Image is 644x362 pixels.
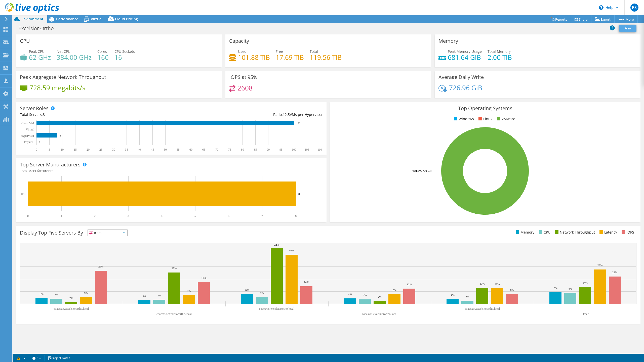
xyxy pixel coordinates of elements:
h3: IOPS at 95% [229,74,257,80]
text: 3% [466,295,469,298]
text: 70 [215,148,218,151]
text: 40% [289,249,294,252]
text: 95 [279,148,283,151]
text: 13% [480,282,485,285]
text: 50 [164,148,167,151]
h3: Server Roles [20,106,49,111]
h4: 2608 [237,85,253,91]
h3: Capacity [229,38,249,44]
h4: 62 GHz [29,55,51,60]
text: 110 [317,148,322,151]
a: Export [591,15,615,23]
text: HPE [20,192,25,196]
h4: 101.88 TiB [238,55,270,60]
svg: \n [599,5,603,10]
text: 25% [172,267,177,270]
text: 100 [292,148,296,151]
text: 90 [267,148,270,151]
text: 8 [295,214,297,218]
text: 1 [61,214,62,218]
h4: Total Manufacturers: [20,168,323,174]
text: 8% [510,288,514,291]
text: 4% [451,293,455,296]
text: 4 [161,214,163,218]
text: 45 [151,148,154,151]
text: 0 [39,128,40,131]
text: Other [582,312,588,316]
h4: 16 [114,55,135,60]
text: 14% [304,281,309,284]
li: Latency [598,230,617,235]
li: IOPS [620,230,634,235]
span: Total Memory [488,49,511,54]
span: Performance [56,17,78,21]
text: 4% [55,293,58,296]
text: 100 [297,122,300,124]
h3: Top Operating Systems [334,106,637,111]
text: 75 [228,148,231,151]
text: eoaesxi7.excelsiorortho.local [465,307,500,310]
span: IOPS [88,230,127,236]
a: 1 [14,355,29,361]
span: Total [310,49,318,54]
h3: Memory [438,38,458,44]
span: PS [630,4,638,12]
li: VMware [496,116,515,122]
li: Windows [453,116,474,122]
h4: 2.00 TiB [488,55,512,60]
span: Environment [21,17,44,21]
a: Reports [547,15,571,23]
text: 0 [36,148,37,151]
text: 105 [305,148,309,151]
a: More [614,15,638,23]
h4: 384.00 GHz [57,55,92,60]
text: 2% [69,296,73,299]
text: 25 [99,148,102,151]
text: 0 [39,141,40,143]
text: 26% [98,265,103,268]
text: 12% [407,283,412,286]
span: Net CPU [57,49,70,54]
div: Total Servers: [20,112,171,117]
text: 3 [128,214,129,218]
span: 8 [43,112,45,117]
text: 12% [495,283,500,286]
span: Cores [97,49,107,54]
text: 2% [378,295,382,298]
tspan: 100.0% [412,169,422,173]
text: 80 [241,148,244,151]
text: eoaesxi1.excelsiorortho.local [362,312,397,316]
text: 0 [27,214,29,218]
text: 28% [597,264,602,267]
h4: 726.96 GiB [449,85,482,90]
text: Physical [24,140,34,144]
text: 22% [612,271,617,274]
text: 35 [125,148,128,151]
text: 65 [202,148,205,151]
span: Virtual [91,17,102,21]
span: 12.5 [283,112,290,117]
h4: 681.64 GiB [448,55,482,60]
a: 2 [29,355,45,361]
text: 30 [112,148,115,151]
li: CPU [538,230,550,235]
span: CPU Sockets [114,49,135,54]
h4: 160 [97,55,109,60]
text: 8 [60,134,61,137]
span: Peak CPU [29,49,45,54]
text: 44% [274,243,279,246]
text: 4% [348,293,352,296]
text: 4% [363,294,367,297]
text: 6 [228,214,229,218]
h4: 119.56 TiB [310,55,342,60]
h3: Peak Aggregate Network Throughput [20,74,106,80]
text: 40 [138,148,141,151]
text: 5 [49,148,50,151]
li: Network Throughput [554,230,595,235]
text: 3% [157,294,161,297]
text: 20 [87,148,90,151]
text: 5% [260,291,264,294]
span: 1 [52,168,54,173]
text: 14% [583,281,588,284]
text: eoaesxi6.excelsiorortho.local [54,307,89,310]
